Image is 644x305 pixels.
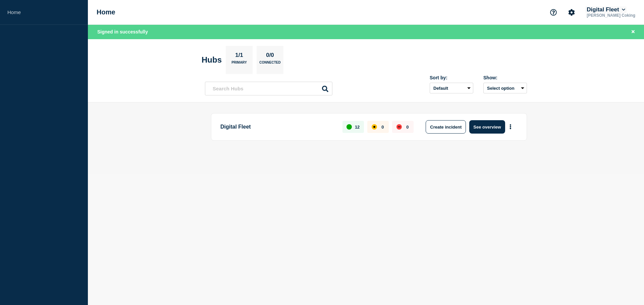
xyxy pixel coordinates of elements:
button: Support [546,5,560,19]
button: Select option [483,83,527,93]
p: 0 [381,125,384,130]
span: Signed in successfully [97,29,148,34]
p: 1/1 [233,52,246,61]
select: Sort by [430,83,473,93]
p: Connected [259,61,280,68]
button: Digital Fleet [585,6,627,13]
div: up [346,124,352,130]
p: 12 [355,125,360,130]
button: Close banner [629,28,637,36]
button: More actions [506,121,515,133]
div: affected [372,124,377,130]
p: Digital Fleet [220,120,335,134]
button: See overview [469,120,505,134]
p: 0/0 [264,52,277,61]
h2: Hubs [202,55,222,65]
div: down [396,124,402,130]
h1: Home [97,8,115,16]
button: Create incident [426,120,466,134]
button: Account settings [565,5,579,19]
div: Sort by: [430,75,473,80]
p: Primary [231,61,247,68]
p: 0 [406,125,409,130]
input: Search Hubs [205,82,332,95]
div: Show: [483,75,527,80]
p: [PERSON_NAME] Coking [585,13,637,18]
